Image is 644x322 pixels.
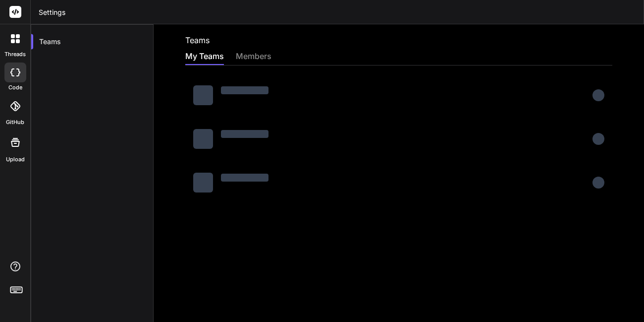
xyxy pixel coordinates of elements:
[8,83,22,92] label: code
[4,50,26,59] label: threads
[185,50,224,64] div: My Teams
[6,118,24,127] label: GitHub
[236,50,271,64] div: members
[185,34,210,46] h2: Teams
[31,31,153,53] div: Teams
[6,155,25,164] label: Upload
